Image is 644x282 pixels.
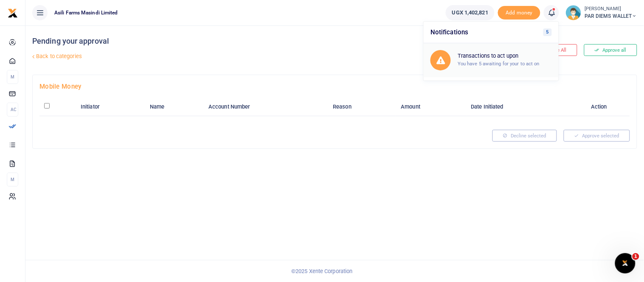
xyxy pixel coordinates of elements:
a: profile-user [PERSON_NAME] PAR DIEMS WALLET [566,5,637,20]
iframe: Intercom live chat [615,253,636,274]
button: Approve all [584,44,637,56]
small: You have 5 awaiting for your to act on [458,61,540,67]
a: Transactions to act upon You have 5 awaiting for your to act on [424,43,559,77]
span: PAR DIEMS WALLET [585,12,637,20]
img: profile-user [566,5,581,20]
span: Asili Farms Masindi Limited [51,9,121,17]
img: logo-small [8,8,18,18]
li: Toup your wallet [498,6,540,20]
th: Name [145,98,204,116]
span: UGX 1,402,821 [452,8,488,17]
h6: Notifications [424,22,559,43]
th: Account Number [204,98,328,116]
li: Wallet ballance [442,5,498,20]
th: Reason [328,98,396,116]
li: Ac [7,103,18,117]
th: Initiator [76,98,145,116]
a: Back to categories [30,49,433,64]
a: Add money [498,9,540,15]
h4: Pending your approval [32,36,433,46]
span: 5 [543,28,552,36]
span: Add money [498,6,540,20]
h4: Mobile Money [39,82,630,91]
li: M [7,173,18,187]
small: [PERSON_NAME] [585,6,637,13]
h6: Transactions to act upon [458,53,552,59]
a: logo-small logo-large logo-large [8,9,18,16]
li: M [7,70,18,84]
th: Amount [396,98,466,116]
span: 1 [633,253,639,260]
a: UGX 1,402,821 [446,5,495,20]
th: Action [568,98,630,116]
th: Date Initiated [467,98,568,116]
